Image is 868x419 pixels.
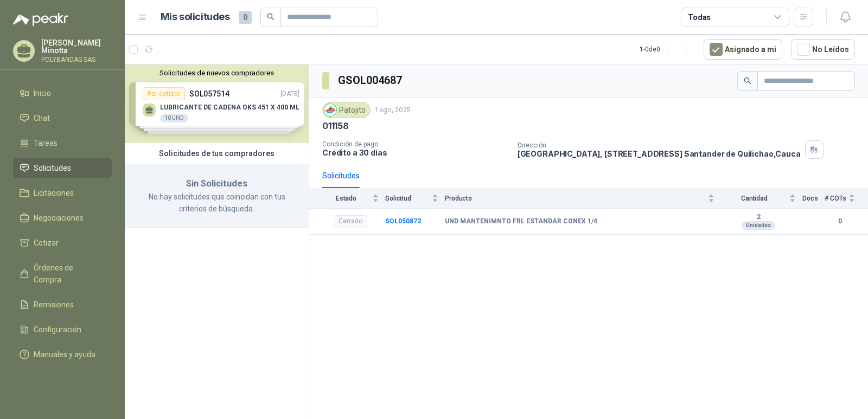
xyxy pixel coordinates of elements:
b: UND MANTENIMNTO FRL ESTANDAR CONEX 1/4 [445,217,597,226]
div: Unidades [742,221,775,230]
span: search [744,77,751,85]
span: 0 [239,11,252,24]
button: Asignado a mi [704,39,782,60]
a: Órdenes de Compra [13,257,112,290]
a: Manuales y ayuda [13,344,112,365]
span: Remisiones [34,299,74,311]
th: Solicitud [385,188,445,208]
span: Cantidad [721,195,787,202]
h1: Mis solicitudes [161,9,230,25]
span: Producto [445,195,706,202]
span: Estado [322,195,370,202]
span: Chat [34,112,50,124]
div: 1 - 0 de 0 [640,41,695,58]
th: Cantidad [721,188,802,208]
p: No hay solicitudes que coincidan con tus criterios de búsqueda. [138,191,296,215]
p: [GEOGRAPHIC_DATA], [STREET_ADDRESS] Santander de Quilichao , Cauca [518,149,801,158]
div: Cerrado [334,215,367,228]
th: Producto [445,188,721,208]
span: Solicitud [385,195,430,202]
a: Configuración [13,319,112,340]
th: Docs [802,188,825,208]
div: Patojito [322,102,371,118]
p: Condición de pago [322,140,509,148]
img: Logo peakr [13,13,68,26]
span: Manuales y ayuda [34,349,95,360]
span: Inicio [34,87,51,99]
span: Órdenes de Compra [34,262,101,286]
b: 2 [721,213,796,222]
h3: Sin Solicitudes [138,177,296,191]
span: Configuración [34,324,81,336]
div: Solicitudes de tus compradores [125,143,309,164]
span: Cotizar [34,237,59,249]
h3: GSOL004687 [338,72,404,89]
p: POLYBANDAS SAS [41,56,112,63]
p: Crédito a 30 días [322,148,509,157]
span: search [267,13,275,21]
a: Remisiones [13,294,112,315]
a: Chat [13,108,112,128]
div: Todas [688,11,711,23]
a: Cotizar [13,233,112,253]
span: Tareas [34,137,58,149]
span: Licitaciones [34,187,74,199]
th: Estado [309,188,385,208]
div: Solicitudes [322,170,360,182]
a: Solicitudes [13,158,112,178]
a: Inicio [13,83,112,104]
span: Solicitudes [34,162,71,174]
p: Dirección [518,141,801,149]
span: Negociaciones [34,212,84,224]
button: Solicitudes de nuevos compradores [129,69,304,77]
a: Negociaciones [13,208,112,228]
button: No Leídos [791,39,855,60]
p: 1 ago, 2025 [375,105,411,115]
img: Company Logo [324,104,336,116]
a: Licitaciones [13,183,112,203]
a: Tareas [13,133,112,153]
p: 011158 [322,120,349,132]
b: 0 [825,216,855,227]
a: SOL050873 [385,217,421,225]
th: # COTs [825,188,868,208]
div: Solicitudes de nuevos compradoresPor cotizarSOL057514[DATE] LUBRICANTE DE CADENA OKS 451 X 400 ML... [125,65,309,143]
p: [PERSON_NAME] Minotta [41,39,112,54]
span: # COTs [825,195,846,202]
